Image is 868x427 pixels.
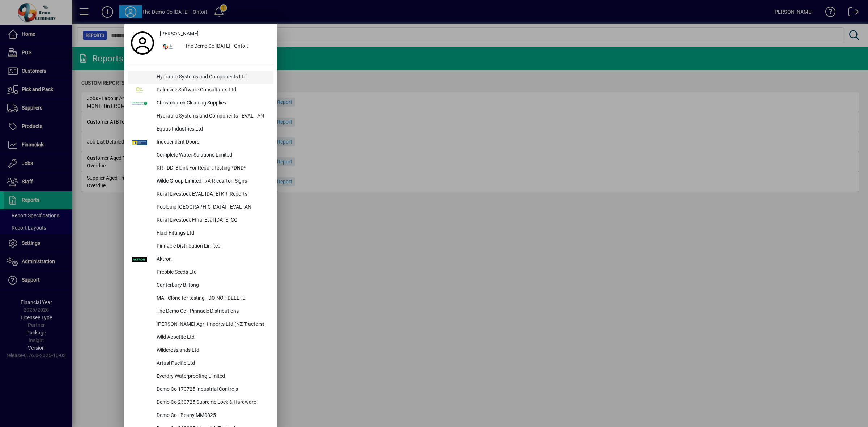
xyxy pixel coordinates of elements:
[128,396,273,409] button: Demo Co 230725 Supreme Lock & Hardware
[151,227,273,240] div: Fluid Fittings Ltd
[151,396,273,409] div: Demo Co 230725 Supreme Lock & Hardware
[151,240,273,253] div: Pinnacle Distribution Limited
[128,188,273,201] button: Rural Livestock EVAL [DATE] KR_Reports
[151,71,273,84] div: Hydraulic Systems and Components Ltd
[128,71,273,84] button: Hydraulic Systems and Components Ltd
[151,318,273,331] div: [PERSON_NAME] Agri-Imports Ltd (NZ Tractors)
[128,227,273,240] button: Fluid Fittings Ltd
[151,279,273,292] div: Canterbury Biltong
[128,110,273,123] button: Hydraulic Systems and Components - EVAL - AN
[128,123,273,136] button: Equus Industries Ltd
[160,30,199,38] span: [PERSON_NAME]
[128,175,273,188] button: Wilde Group Limited T/A Riccarton Signs
[128,37,157,50] a: Profile
[128,305,273,318] button: The Demo Co - Pinnacle Distributions
[157,40,273,53] button: The Demo Co [DATE] - Ontoit
[151,162,273,175] div: KR_IDD_Blank For Report Testing *DND*
[128,240,273,253] button: Pinnacle Distribution Limited
[128,201,273,214] button: Poolquip [GEOGRAPHIC_DATA] - EVAL -AN
[151,305,273,318] div: The Demo Co - Pinnacle Distributions
[128,253,273,266] button: Aktron
[151,253,273,266] div: Aktron
[128,97,273,110] button: Christchurch Cleaning Supplies
[151,84,273,97] div: Palmside Software Consultants Ltd
[151,357,273,370] div: Artusi Pacific Ltd
[151,110,273,123] div: Hydraulic Systems and Components - EVAL - AN
[151,175,273,188] div: Wilde Group Limited T/A Riccarton Signs
[151,123,273,136] div: Equus Industries Ltd
[151,370,273,383] div: Everdry Waterproofing Limited
[128,266,273,279] button: Prebble Seeds Ltd
[151,97,273,110] div: Christchurch Cleaning Supplies
[128,318,273,331] button: [PERSON_NAME] Agri-Imports Ltd (NZ Tractors)
[128,149,273,162] button: Complete Water Solutions Limited
[151,292,273,305] div: MA - Clone for testing - DO NOT DELETE
[151,344,273,357] div: Wildcrosslands Ltd
[179,40,273,53] div: The Demo Co [DATE] - Ontoit
[128,162,273,175] button: KR_IDD_Blank For Report Testing *DND*
[128,383,273,396] button: Demo Co 170725 Industrial Controls
[128,136,273,149] button: Independent Doors
[128,214,273,227] button: Rural Livestock FInal Eval [DATE] CG
[128,370,273,383] button: Everdry Waterproofing Limited
[151,331,273,344] div: Wild Appetite Ltd
[151,214,273,227] div: Rural Livestock FInal Eval [DATE] CG
[128,292,273,305] button: MA - Clone for testing - DO NOT DELETE
[128,84,273,97] button: Palmside Software Consultants Ltd
[151,201,273,214] div: Poolquip [GEOGRAPHIC_DATA] - EVAL -AN
[128,331,273,344] button: Wild Appetite Ltd
[128,279,273,292] button: Canterbury Biltong
[128,344,273,357] button: Wildcrosslands Ltd
[128,357,273,370] button: Artusi Pacific Ltd
[151,266,273,279] div: Prebble Seeds Ltd
[151,149,273,162] div: Complete Water Solutions Limited
[151,383,273,396] div: Demo Co 170725 Industrial Controls
[151,136,273,149] div: Independent Doors
[157,27,273,40] a: [PERSON_NAME]
[151,188,273,201] div: Rural Livestock EVAL [DATE] KR_Reports
[151,409,273,422] div: Demo Co - Beany MM0825
[128,409,273,422] button: Demo Co - Beany MM0825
